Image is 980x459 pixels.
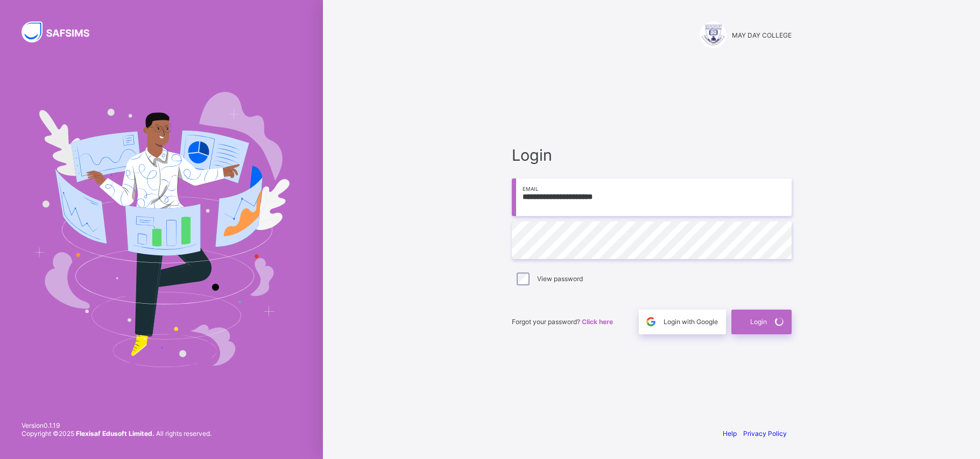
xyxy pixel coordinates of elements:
span: Copyright © 2025 All rights reserved. [22,429,211,438]
span: Login with Google [664,318,718,326]
a: Help [723,429,737,438]
a: Click here [582,318,613,326]
span: MAY DAY COLLEGE [732,31,792,39]
span: Login [750,318,767,326]
span: Login [512,146,792,164]
a: Privacy Policy [743,429,787,438]
img: google.396cfc9801f0270233282035f929180a.svg [645,315,657,328]
strong: Flexisaf Edusoft Limited. [76,429,154,438]
img: SAFSIMS Logo [22,21,102,42]
span: Version 0.1.19 [22,421,211,429]
img: Hero Image [33,92,290,367]
label: View password [537,275,583,283]
span: Forgot your password? [512,318,613,326]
